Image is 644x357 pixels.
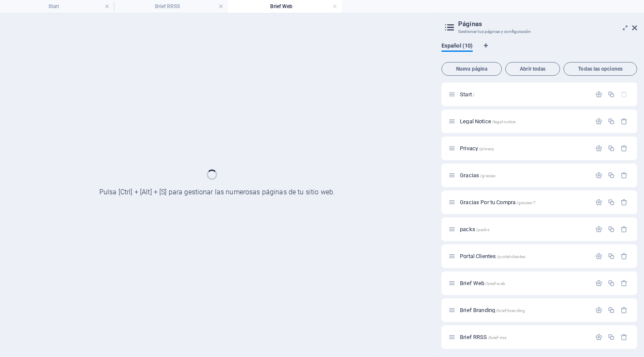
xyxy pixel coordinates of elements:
div: Configuración [595,199,602,206]
div: Privacy/privacy [457,146,591,151]
div: Duplicar [608,145,615,152]
span: /gracias [480,173,495,178]
div: Duplicar [608,118,615,125]
span: /brief-web [485,281,505,286]
div: Duplicar [608,333,615,341]
div: Eliminar [620,145,628,152]
div: Pestañas de idiomas [441,42,637,59]
div: Duplicar [608,91,615,98]
h4: Brief RRSS [114,2,228,11]
span: Haz clic para abrir la página [460,172,495,178]
span: Haz clic para abrir la página [460,307,525,313]
button: Abrir todas [505,62,560,76]
div: Eliminar [620,199,628,206]
div: Configuración [595,280,602,287]
div: Eliminar [620,253,628,260]
div: Brief Branding/brief-branding [457,307,591,313]
div: Brief Web/brief-web [457,280,591,286]
span: Español (10) [441,41,473,53]
div: Duplicar [608,253,615,260]
div: Duplicar [608,226,615,233]
div: Legal Notice/legal-notice [457,119,591,124]
div: Configuración [595,172,602,179]
div: Eliminar [620,280,628,287]
span: Portal Clientes [460,253,525,259]
div: Brief RRSS/brief-rrss [457,334,591,340]
div: Eliminar [620,118,628,125]
span: /gracias-7 [516,200,536,205]
span: Todas las opciones [567,66,633,71]
span: Haz clic para abrir la página [460,118,516,125]
div: Start/ [457,92,591,97]
button: Nueva página [441,62,502,76]
div: Duplicar [608,172,615,179]
span: /brief-branding [496,308,525,313]
div: Configuración [595,253,602,260]
span: Haz clic para abrir la página [460,226,489,232]
span: Haz clic para abrir la página [460,334,507,340]
div: Configuración [595,91,602,98]
span: /legal-notice [492,119,516,124]
span: /packs [476,227,489,232]
div: Gracias Por tu Compra/gracias-7 [457,199,591,205]
div: Eliminar [620,306,628,314]
h2: Páginas [458,20,637,28]
div: Duplicar [608,199,615,206]
div: Duplicar [608,306,615,314]
span: Haz clic para abrir la página [460,91,474,98]
span: Haz clic para abrir la página [460,145,494,152]
div: Configuración [595,145,602,152]
h4: Brief Web [228,2,342,11]
div: Configuración [595,333,602,341]
span: /portal-clientes [497,254,525,259]
span: /privacy [479,146,494,151]
span: / [473,92,474,97]
button: Todas las opciones [563,62,637,76]
div: packs/packs [457,226,591,232]
span: Abrir todas [509,66,556,71]
div: La página principal no puede eliminarse [620,91,628,98]
h3: Gestionar tus páginas y configuración [458,28,620,36]
div: Configuración [595,306,602,314]
span: Haz clic para abrir la página [460,199,536,205]
div: Eliminar [620,333,628,341]
div: Eliminar [620,172,628,179]
span: /brief-rrss [488,335,507,340]
div: Configuración [595,226,602,233]
div: Gracias/gracias [457,173,591,178]
span: Brief Web [460,280,505,286]
div: Configuración [595,118,602,125]
span: Nueva página [445,66,498,71]
div: Eliminar [620,226,628,233]
div: Portal Clientes/portal-clientes [457,253,591,259]
div: Duplicar [608,280,615,287]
